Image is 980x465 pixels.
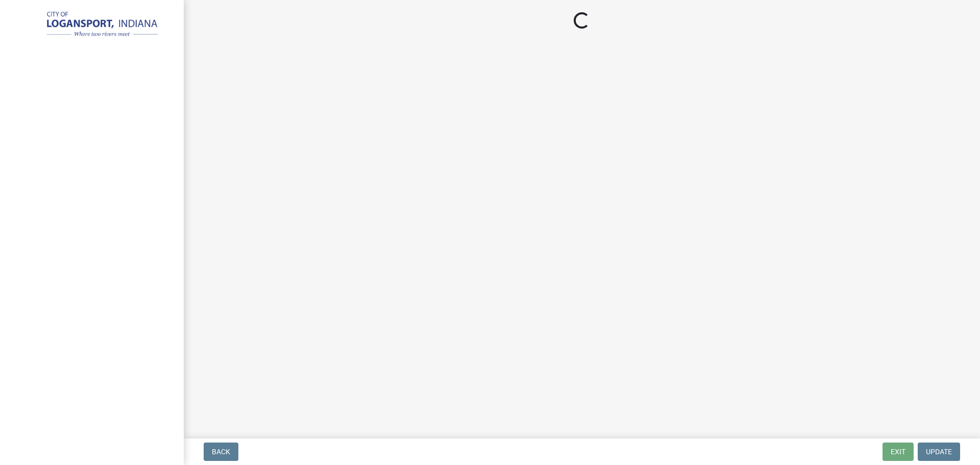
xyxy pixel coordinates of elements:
[883,443,914,461] button: Exit
[926,448,952,456] span: Update
[212,448,230,456] span: Back
[204,443,238,461] button: Back
[20,11,167,39] img: City of Logansport, Indiana
[918,443,960,461] button: Update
